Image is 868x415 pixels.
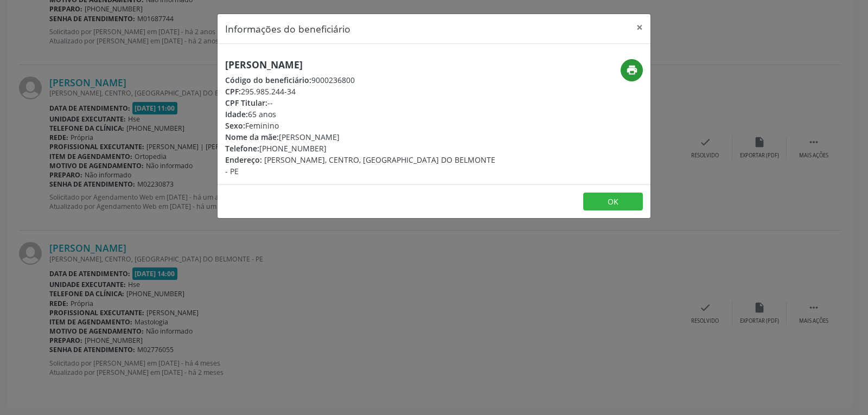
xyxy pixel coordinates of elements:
div: 295.985.244-34 [225,86,499,97]
div: -- [225,97,499,108]
span: Nome da mãe: [225,132,279,142]
div: 65 anos [225,108,499,120]
span: Sexo: [225,120,245,131]
span: CPF Titular: [225,98,267,108]
h5: Informações do beneficiário [225,22,350,36]
span: Telefone: [225,143,259,154]
div: [PHONE_NUMBER] [225,143,499,154]
div: [PERSON_NAME] [225,131,499,143]
span: Endereço: [225,155,262,165]
button: OK [583,193,643,211]
h5: [PERSON_NAME] [225,59,499,71]
div: Feminino [225,120,499,131]
span: Código do beneficiário: [225,75,311,85]
div: 9000236800 [225,74,499,86]
span: CPF: [225,86,241,97]
span: Idade: [225,109,248,119]
button: Close [629,14,650,41]
i: print [626,64,638,76]
button: print [621,59,643,81]
span: [PERSON_NAME], CENTRO, [GEOGRAPHIC_DATA] DO BELMONTE - PE [225,155,495,176]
